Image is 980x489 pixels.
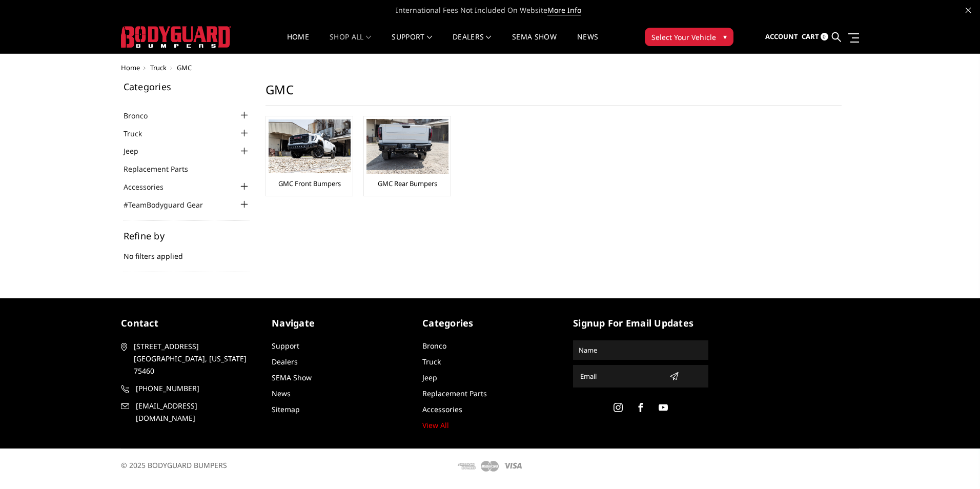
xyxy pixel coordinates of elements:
input: Name [575,342,707,358]
span: GMC [177,63,192,72]
a: Support [272,341,299,351]
a: Jeep [124,146,151,156]
span: [STREET_ADDRESS] [GEOGRAPHIC_DATA], [US_STATE] 75460 [134,340,253,377]
a: Dealers [453,33,492,53]
span: ▾ [723,31,727,42]
h5: Categories [422,316,558,330]
a: Truck [150,63,167,72]
span: Select Your Vehicle [651,32,716,43]
a: #TeamBodyguard Gear [124,199,216,210]
img: BODYGUARD BUMPERS [121,26,231,48]
a: More Info [547,5,581,15]
a: Truck [124,128,155,139]
div: No filters applied [124,231,251,272]
a: Dealers [272,357,298,366]
a: Bronco [422,341,446,351]
a: SEMA Show [272,373,312,382]
span: © 2025 BODYGUARD BUMPERS [121,460,227,470]
a: GMC Front Bumpers [278,179,341,188]
a: Account [765,23,798,51]
a: Home [121,63,140,72]
a: Support [392,33,432,53]
input: Email [576,368,665,384]
a: News [272,389,291,398]
h5: Categories [124,82,251,91]
h5: Refine by [124,231,251,240]
a: Accessories [422,404,462,414]
a: Truck [422,357,441,366]
a: Bronco [124,110,160,121]
a: News [577,33,598,53]
a: View All [422,420,449,430]
span: [PHONE_NUMBER] [136,382,255,395]
h5: contact [121,316,256,330]
a: Replacement Parts [124,164,201,174]
a: GMC Rear Bumpers [378,179,437,188]
span: Account [765,32,798,41]
h5: Navigate [272,316,407,330]
a: shop all [330,33,371,53]
a: [PHONE_NUMBER] [121,382,256,395]
span: [EMAIL_ADDRESS][DOMAIN_NAME] [136,400,255,424]
span: Cart [802,32,819,41]
a: Jeep [422,373,437,382]
a: [EMAIL_ADDRESS][DOMAIN_NAME] [121,400,256,424]
span: 0 [821,33,828,40]
a: Sitemap [272,404,300,414]
a: Accessories [124,181,176,192]
a: Home [287,33,309,53]
button: Select Your Vehicle [645,28,733,46]
a: SEMA Show [512,33,557,53]
h5: signup for email updates [573,316,708,330]
a: Replacement Parts [422,389,487,398]
h1: GMC [266,82,842,106]
a: Cart 0 [802,23,828,51]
